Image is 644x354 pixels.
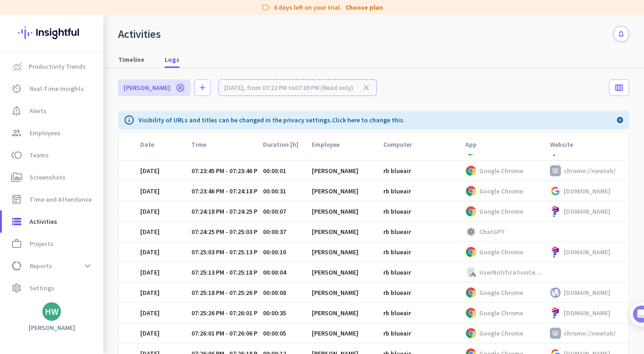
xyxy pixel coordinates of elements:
[479,248,523,256] p: Google Chrome
[140,167,186,175] div: [DATE]
[2,166,103,188] a: perm_mediaScreenshots
[479,187,523,195] p: Google Chrome
[479,268,544,276] p: UserNotificationCenter
[312,187,378,195] div: [PERSON_NAME]
[2,144,103,166] a: tollTeams
[138,288,185,325] button: Tasks
[312,329,378,337] div: [PERSON_NAME]
[263,288,306,297] div: 00:00:08
[383,187,460,195] div: rb blueair
[564,329,616,337] p: chrome://newtab/
[191,268,257,276] div: 07:25:13 PM - 07:25:18 PM
[140,248,186,256] div: [DATE]
[218,79,377,96] div: [DATE], from 07:22 PM to 07:39 PM (Read only)
[36,215,161,240] div: Show me how
[312,248,378,256] div: [PERSON_NAME]
[45,307,59,316] div: HW
[140,207,186,216] div: [DATE]
[36,161,156,170] div: Add employees
[162,4,179,20] div: Close
[51,99,152,108] div: [PERSON_NAME] from Insightful
[465,206,477,217] img: app icon
[550,246,561,258] img: app icon
[609,79,629,96] button: calendar_view_week
[191,228,257,236] div: 07:24:25 PM - 07:25:03 PM
[312,167,378,175] div: [PERSON_NAME]
[263,329,306,337] div: 00:00:05
[550,328,561,339] img: app icon
[465,246,477,258] img: app icon
[383,288,460,297] div: rb blueair
[312,228,378,236] div: [PERSON_NAME]
[263,248,306,256] div: 00:00:10
[13,62,21,71] img: menu-item
[30,83,84,94] span: Real-Time Insights
[18,15,85,51] img: Insightful logo
[2,78,103,100] a: av_timerReal-Time Insights
[140,329,186,337] div: [DATE]
[11,238,22,249] i: work_outline
[465,226,477,237] img: app icon
[140,268,186,276] div: [DATE]
[550,141,573,147] span: Website
[2,55,103,78] a: menu-itemProductivity Trends
[191,141,206,147] span: Time
[2,100,103,122] a: notification_importantAlerts
[176,83,185,92] i: cancel
[263,309,306,317] div: 00:00:35
[151,311,171,318] span: Tasks
[140,309,186,317] div: [DATE]
[108,311,123,318] span: Help
[2,255,103,277] a: data_usageReportsexpand_more
[92,288,138,325] button: Help
[191,288,257,297] div: 07:25:18 PM - 07:25:26 PM
[263,187,306,195] div: 00:00:31
[11,172,22,183] i: perm_media
[11,105,22,116] i: notification_important
[550,165,561,176] img: app icon
[383,228,460,236] div: rb blueair
[11,216,22,227] i: storage
[465,165,477,176] img: app icon
[564,288,610,297] p: [DOMAIN_NAME]
[479,207,523,216] p: Google Chrome
[465,287,477,298] img: app icon
[383,141,412,147] span: Computer
[564,187,610,195] p: [DOMAIN_NAME]
[191,309,257,317] div: 07:25:26 PM - 07:26:01 PM
[564,309,610,317] p: [DOMAIN_NAME]
[312,207,378,216] div: [PERSON_NAME]
[263,268,306,276] div: 00:00:04
[11,260,22,271] i: data_usage
[479,228,505,236] p: ChatGPT
[118,121,175,131] p: About 10 minutes
[191,248,257,256] div: 07:25:03 PM - 07:25:13 PM
[13,36,172,69] div: 🎊 Welcome to Insightful! 🎊
[36,259,107,269] button: Mark as completed
[263,167,306,175] div: 00:00:01
[550,206,561,217] img: app icon
[191,167,257,175] div: 07:23:45 PM - 07:23:46 PM
[613,26,629,42] button: notifications
[312,309,378,317] div: [PERSON_NAME]
[165,55,179,64] span: Logs
[564,167,616,175] p: chrome://newtab/
[30,260,52,271] span: Reports
[11,282,22,294] i: settings
[30,194,92,205] span: Time and Attendance
[479,288,523,297] p: Google Chrome
[194,79,211,96] button: add
[465,186,477,197] img: app icon
[479,167,523,175] p: Google Chrome
[118,27,161,41] div: Activities
[11,150,22,161] i: toll
[138,115,405,125] p: Visibility of URLs and titles can be changed in the privacy settings.
[2,277,103,299] a: settingsSettings
[124,114,135,126] i: info
[30,127,60,138] span: Employees
[346,3,383,12] a: Choose plan
[465,267,477,278] img: app icon
[2,122,103,144] a: groupEmployees
[2,233,103,255] a: work_outlineProjects
[564,248,610,256] p: [DOMAIN_NAME]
